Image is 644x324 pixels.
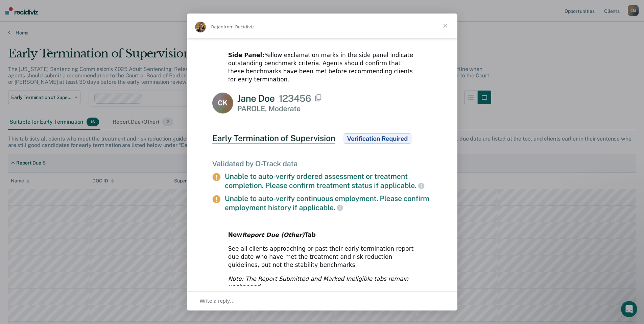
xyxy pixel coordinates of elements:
[228,52,264,58] b: Side Panel:
[200,297,235,305] span: Write a reply…
[187,291,457,310] div: Open conversation and reply
[228,245,416,269] div: See all clients approaching or past their early termination report due date who have met the trea...
[223,24,255,29] span: from Recidiviz
[195,22,206,32] img: Profile image for Rajan
[433,14,457,38] span: Close
[211,24,224,29] span: Rajan
[228,231,316,238] b: New Tab
[228,275,408,290] i: Note: The Report Submitted and Marked Ineligible tabs remain unchanged.
[228,51,416,83] div: Yellow exclamation marks in the side panel indicate outstanding benchmark criteria. Agents should...
[242,231,305,238] i: Report Due (Other)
